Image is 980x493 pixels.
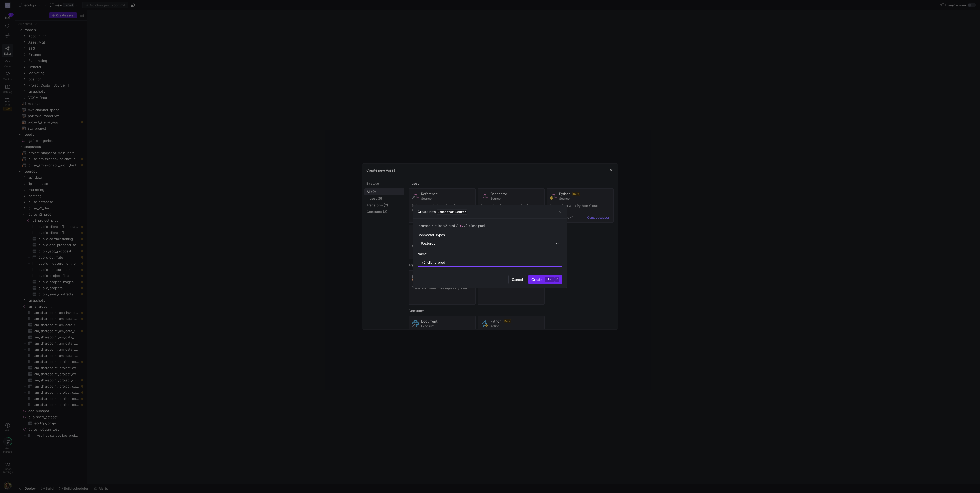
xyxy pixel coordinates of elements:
kbd: ⏎ [555,277,559,282]
h3: Create new [418,210,467,214]
span: Cancel [512,277,523,282]
span: sources [419,224,430,228]
span: pulse_v2_prod [435,224,455,228]
span: Name [418,252,427,256]
span: v2_client_prod [464,224,485,228]
kbd: ctrl [545,277,555,282]
button: pulse_v2_prod [433,223,456,229]
button: Createctrl⏎ [528,275,562,284]
input: Select connector type [421,241,555,245]
button: Cancel [508,275,526,284]
span: Connector Source [436,209,467,215]
span: Create [531,277,559,282]
div: Connector Types [418,233,562,237]
button: v2_client_prod [458,223,486,229]
button: sources [418,223,431,229]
